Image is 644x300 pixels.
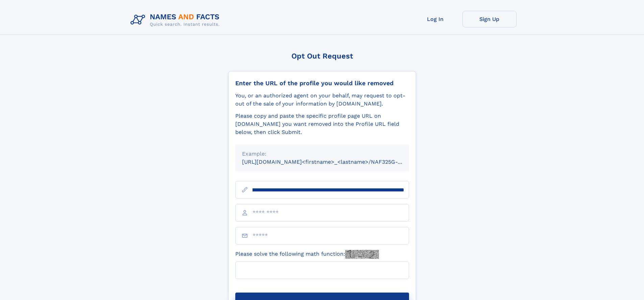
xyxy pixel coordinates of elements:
[235,92,409,108] div: You, or an authorized agent on your behalf, may request to opt-out of the sale of your informatio...
[228,52,416,60] div: Opt Out Request
[128,11,225,29] img: Logo Names and Facts
[235,112,409,136] div: Please copy and paste the specific profile page URL on [DOMAIN_NAME] you want removed into the Pr...
[462,11,517,27] a: Sign Up
[235,250,379,259] label: Please solve the following math function:
[242,150,402,158] div: Example:
[242,159,422,165] small: [URL][DOMAIN_NAME]<firstname>_<lastname>/NAF325G-xxxxxxxx
[235,79,409,87] div: Enter the URL of the profile you would like removed
[408,11,462,27] a: Log In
